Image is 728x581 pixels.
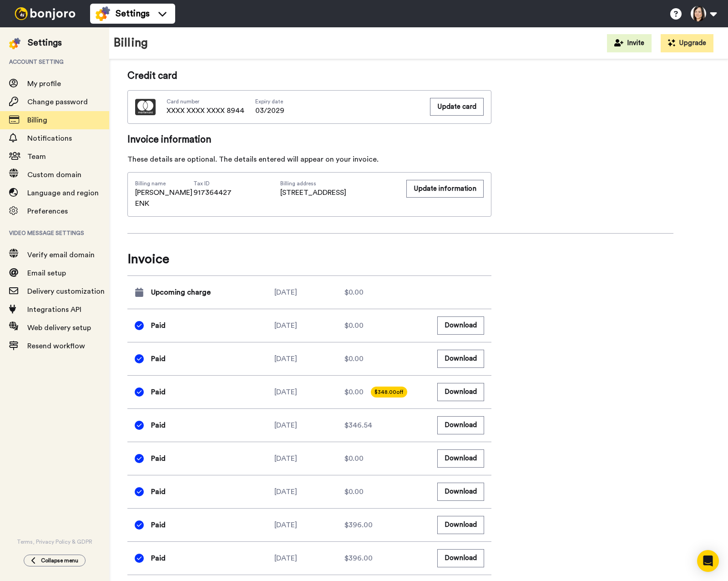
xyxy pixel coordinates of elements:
[437,516,484,534] button: Download
[274,387,344,398] div: [DATE]
[280,180,396,187] span: Billing address
[11,7,79,20] img: bj-logo-header-white.svg
[437,416,484,434] button: Download
[274,287,344,298] div: [DATE]
[661,34,713,52] button: Upgrade
[274,520,344,530] div: [DATE]
[151,420,166,431] span: Paid
[344,453,364,464] span: $0.00
[151,486,166,497] span: Paid
[280,187,396,198] span: [STREET_ADDRESS]
[27,153,46,160] span: Team
[116,7,150,20] span: Settings
[406,180,484,209] a: Update information
[127,133,491,147] span: Invoice information
[274,553,344,564] div: [DATE]
[344,553,373,564] span: $396.00
[151,353,166,364] span: Paid
[344,520,373,530] span: $396.00
[27,208,68,215] span: Preferences
[437,483,484,500] button: Download
[27,251,95,259] span: Verify email domain
[135,180,193,187] span: Billing name
[274,420,344,431] div: [DATE]
[274,453,344,464] div: [DATE]
[151,320,166,331] span: Paid
[607,34,652,52] button: Invite
[151,387,166,398] span: Paid
[27,117,47,124] span: Billing
[167,105,244,116] span: XXXX XXXX XXXX 8944
[27,288,105,295] span: Delivery customization
[24,555,86,566] button: Collapse menu
[27,270,66,277] span: Email setup
[406,180,484,198] button: Update information
[371,387,407,398] span: $348.00 off
[151,287,211,298] span: Upcoming charge
[437,449,484,467] button: Download
[344,486,364,497] span: $0.00
[27,324,91,331] span: Web delivery setup
[437,350,484,367] button: Download
[697,550,719,572] div: Open Intercom Messenger
[114,36,148,50] h1: Billing
[9,38,20,49] img: settings-colored.svg
[344,320,364,331] span: $0.00
[27,135,72,142] span: Notifications
[437,316,484,334] button: Download
[437,549,484,567] button: Download
[27,306,81,313] span: Integrations API
[151,453,166,464] span: Paid
[344,387,364,398] span: $0.00
[193,180,232,187] span: Tax ID
[430,98,484,116] button: Update card
[41,557,78,564] span: Collapse menu
[274,486,344,497] div: [DATE]
[127,154,491,165] div: These details are optional. The details entered will appear on your invoice.
[127,250,491,268] span: Invoice
[27,80,61,87] span: My profile
[274,320,344,331] div: [DATE]
[151,520,166,530] span: Paid
[28,36,62,49] div: Settings
[274,353,344,364] div: [DATE]
[344,353,364,364] span: $0.00
[167,98,244,105] span: Card number
[127,69,491,83] span: Credit card
[255,105,284,116] span: 03/2029
[27,171,81,178] span: Custom domain
[437,383,484,401] button: Download
[255,98,284,105] span: Expiry date
[135,187,193,209] span: [PERSON_NAME] ENK
[27,98,88,106] span: Change password
[96,6,110,21] img: settings-colored.svg
[344,287,415,298] div: $0.00
[27,189,99,197] span: Language and region
[193,187,232,198] span: 917364427
[151,553,166,564] span: Paid
[27,342,85,350] span: Resend workflow
[344,420,372,431] span: $346.54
